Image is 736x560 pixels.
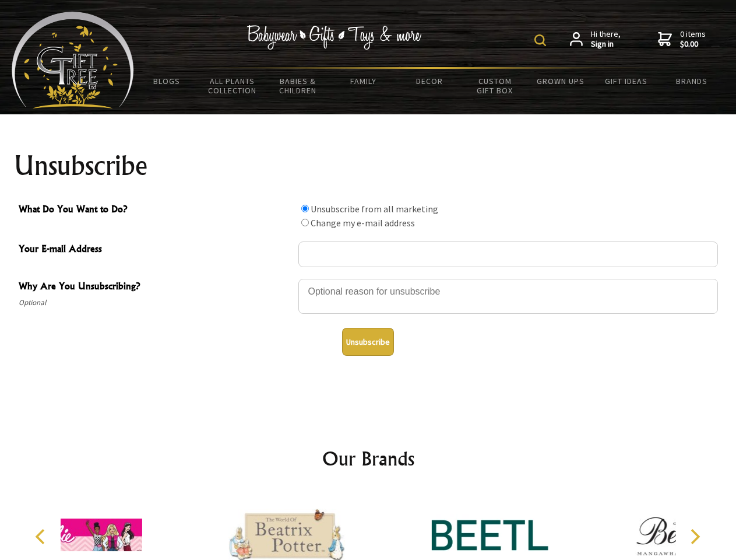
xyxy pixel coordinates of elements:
span: Optional [19,296,293,310]
strong: $0.00 [680,39,706,50]
a: Hi there,Sign in [570,29,621,50]
a: 0 items$0.00 [658,29,706,50]
a: Decor [396,69,462,93]
span: 0 items [680,29,706,50]
textarea: Why Are You Unsubscribing? [298,279,718,314]
input: What Do You Want to Do? [301,205,309,212]
strong: Sign in [591,39,621,50]
a: Gift Ideas [593,69,659,93]
a: Family [331,69,397,93]
button: Next [682,524,707,549]
a: BLOGS [134,69,200,93]
span: Your E-mail Address [19,242,293,258]
span: What Do You Want to Do? [19,202,293,219]
button: Previous [29,524,55,549]
h2: Our Brands [23,444,713,473]
input: What Do You Want to Do? [301,219,309,226]
label: Unsubscribe from all marketing [311,203,438,215]
img: Babywear - Gifts - Toys & more [247,25,422,50]
img: Babyware - Gifts - Toys and more... [12,12,134,108]
a: Grown Ups [527,69,593,93]
a: Babies & Children [265,69,331,103]
h1: Unsubscribe [14,152,723,180]
span: Why Are You Unsubscribing? [19,279,293,296]
span: Hi there, [591,29,621,50]
input: Your E-mail Address [298,242,718,267]
a: Brands [659,69,725,93]
img: product search [534,34,546,46]
a: Custom Gift Box [462,69,528,103]
a: All Plants Collection [200,69,266,103]
label: Change my e-mail address [311,217,415,229]
button: Unsubscribe [342,328,394,356]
